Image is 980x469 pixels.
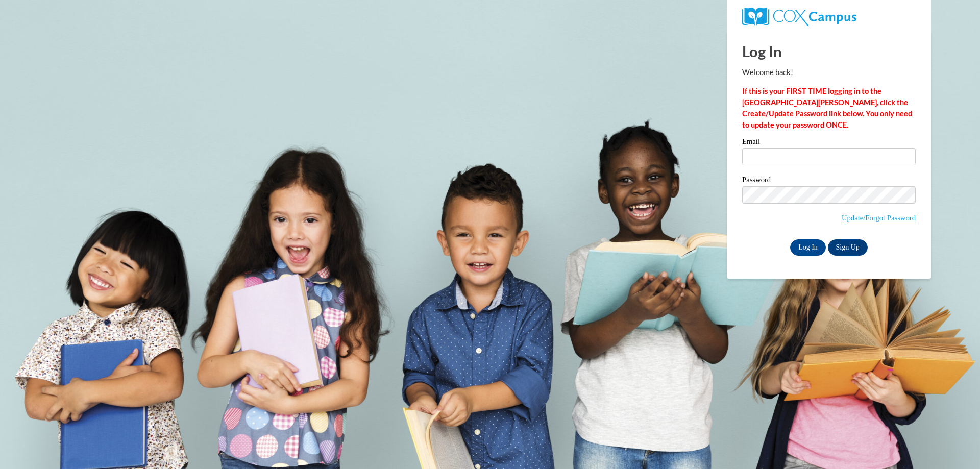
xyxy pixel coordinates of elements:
[742,67,916,78] p: Welcome back!
[742,176,916,186] label: Password
[742,8,856,26] img: COX Campus
[742,41,916,62] h1: Log In
[742,8,916,26] a: COX Campus
[842,214,916,222] a: Update/Forgot Password
[828,239,868,256] a: Sign Up
[742,87,912,129] strong: If this is your FIRST TIME logging in to the [GEOGRAPHIC_DATA][PERSON_NAME], click the Create/Upd...
[742,138,916,148] label: Email
[790,239,826,256] input: Log In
